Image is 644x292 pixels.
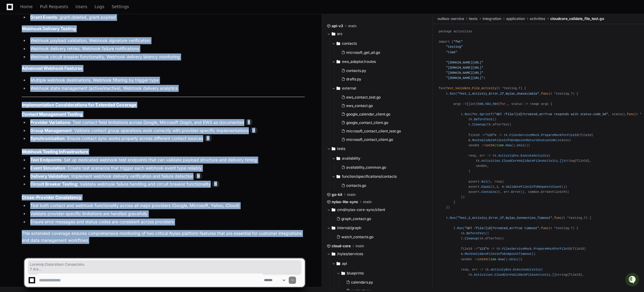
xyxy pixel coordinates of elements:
[470,123,485,126] span: .Cleanup
[463,112,470,116] span: .Run
[339,110,424,118] button: google_calendar_client.go
[539,133,578,137] span: .PrepareMockForFileId
[30,165,65,170] strong: Event Simulation
[627,112,634,116] span: func
[339,48,424,57] button: microsoft_get_all.go
[30,174,69,179] strong: Delivery Validation
[60,63,73,68] span: Pylon
[6,45,17,56] img: 1756235613930-3d25f9e4-fa56-45dd-b3ad-e072dfbd1548
[30,181,77,187] strong: Circuit Breaker Testing
[337,31,343,36] span: src
[363,200,372,204] span: main
[339,127,424,135] button: microsoft_contact_client_test.go
[532,247,571,251] span: .PrepareMockForFileId
[28,37,305,44] li: Webhook payload validation, Webhook signature verification
[342,41,357,46] span: contacts
[485,144,495,147] span: int64
[446,71,483,75] span: "[DOMAIN_NAME][URL]"
[332,145,335,152] svg: Directory
[485,133,495,137] span: "123"
[337,173,340,180] svg: Directory
[339,75,424,83] button: drafts.py
[342,174,397,179] span: function/specifications/contacts
[446,50,457,54] span: "time"
[341,216,371,221] span: graph_contact.go
[43,63,73,68] a: Powered byPylon
[454,40,463,44] span: "fmt"
[346,77,361,82] span: drafts.py
[337,85,340,92] svg: Directory
[508,133,539,137] span: .FilesServiceMock
[327,205,428,215] button: cmd/nylas-core-sync/client
[480,180,487,183] span: .Nil
[483,16,501,21] span: integration
[347,192,356,197] span: main
[541,92,549,95] span: func
[554,216,562,219] span: func
[478,247,487,251] span: "123"
[625,272,641,288] iframe: Open customer support
[455,226,463,230] span: .Run
[6,6,18,18] img: PlayerZero
[327,29,428,39] button: src
[339,135,424,144] button: microsoft_contact_client.go
[346,68,366,73] span: contacts.py
[346,137,393,142] span: microsoft_contact_client.go
[204,135,212,141] span: 13
[22,230,305,244] p: This extended coverage ensures comprehensive monitoring of two critical Nylas platform features t...
[30,128,72,133] strong: Group Management
[28,14,305,21] li: : grant.deleted, grant.expired
[457,92,539,95] span: "Test_1_Activity_Error_If_Nylas_Unavailable"
[480,185,491,189] span: .Equal
[28,119,305,126] li: : Test contact field limitations across Google, Microsoft Graph, and EWS as documented
[485,102,491,106] span: 503
[446,61,483,64] span: "[DOMAIN_NAME][URL]"
[30,157,61,162] strong: Test Endpoints
[465,232,485,235] span: .BeforeTest
[480,190,496,194] span: .Contains
[506,16,525,21] span: application
[346,112,390,117] span: google_calendar_client.go
[346,183,366,188] span: contacts.go
[342,86,356,91] span: external
[332,57,428,67] button: ews_adaptor/routes
[332,206,335,213] svg: Directory
[342,59,376,64] span: ews_adaptor/routes
[519,154,549,157] span: .ExecuteActivity
[504,144,511,147] span: .Now
[467,102,470,106] span: []
[195,173,202,179] span: 14
[332,30,335,37] svg: Directory
[348,24,356,28] span: main
[28,157,305,164] li: : Set up dedicated webhook test endpoints that can validate payload structure and delivery timing
[30,262,299,272] span: Loremip Dolorsitam Consectetu 7 A'e Sed Doeiusmodte incid, utlaboreetdo magn, ali enimadmin venia...
[446,66,483,70] span: "[DOMAIN_NAME][URL]"
[541,226,549,230] span: func
[346,120,388,125] span: google_contact_client.go
[446,76,483,80] span: "[DOMAIN_NAME][URL]"
[28,77,305,84] li: Multiple webhook destinations, Webhook filtering by trigger type
[6,24,110,34] div: Welcome
[530,16,545,21] span: activities
[500,159,558,163] span: .CloudCoreValidateFilesActivity
[28,45,305,52] li: Webhook delivery retries, Webhook failure notifications
[495,112,608,116] span: "GET /file/{id}?created_at=True responds with status-code_%d"
[346,129,401,134] span: microsoft_contact_client_test.go
[500,102,506,106] span: for
[470,138,556,142] span: .MockValidateFilesInfoEndpointReturnStatusCode
[448,216,455,219] span: .Run
[327,223,428,233] button: internal/graph
[28,173,305,180] li: : Implement webhook delivery verification and failure detection
[550,16,604,21] span: cloudcore_validate_file_test.go
[457,216,552,219] span: "Test_2_Activity_Error_If_Nylas_Connection_Timeout"
[493,102,498,106] span: 504
[339,118,424,127] button: google_contact_client.go
[478,102,483,106] span: 500
[339,163,424,172] button: availability_common.go
[346,95,381,100] span: ews_contact_test.go
[22,112,83,117] strong: Contact Management Testing
[332,83,428,93] button: external
[337,155,340,162] svg: Directory
[20,5,33,8] span: Home
[332,24,343,28] span: api-v3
